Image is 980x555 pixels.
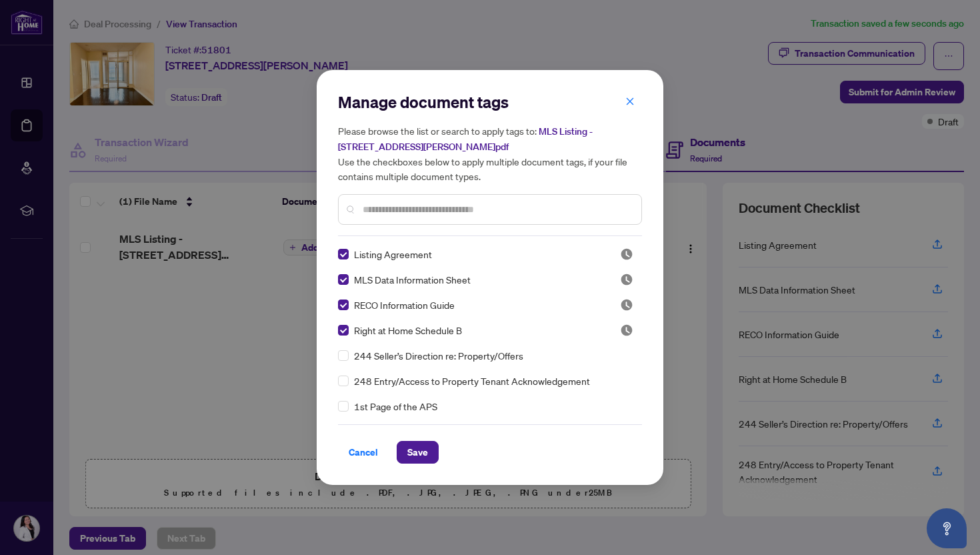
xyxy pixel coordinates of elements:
img: status [620,324,633,337]
span: Right at Home Schedule B [354,323,462,338]
span: 248 Entry/Access to Property Tenant Acknowledgement [354,374,590,388]
span: close [625,97,635,106]
span: Listing Agreement [354,247,432,261]
span: Pending Review [620,247,633,261]
span: Pending Review [620,324,633,337]
span: 244 Seller’s Direction re: Property/Offers [354,348,523,363]
span: RECO Information Guide [354,298,455,312]
span: Pending Review [620,273,633,286]
span: Pending Review [620,298,633,312]
img: status [620,273,633,286]
h2: Manage document tags [338,91,642,113]
img: status [620,298,633,312]
h5: Please browse the list or search to apply tags to: Use the checkboxes below to apply multiple doc... [338,123,642,183]
span: Save [407,442,428,463]
span: Cancel [349,442,378,463]
button: Cancel [338,441,389,464]
span: MLS Data Information Sheet [354,272,471,287]
span: 1st Page of the APS [354,399,437,414]
button: Save [397,441,439,464]
img: status [620,247,633,261]
button: Open asap [927,508,967,548]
